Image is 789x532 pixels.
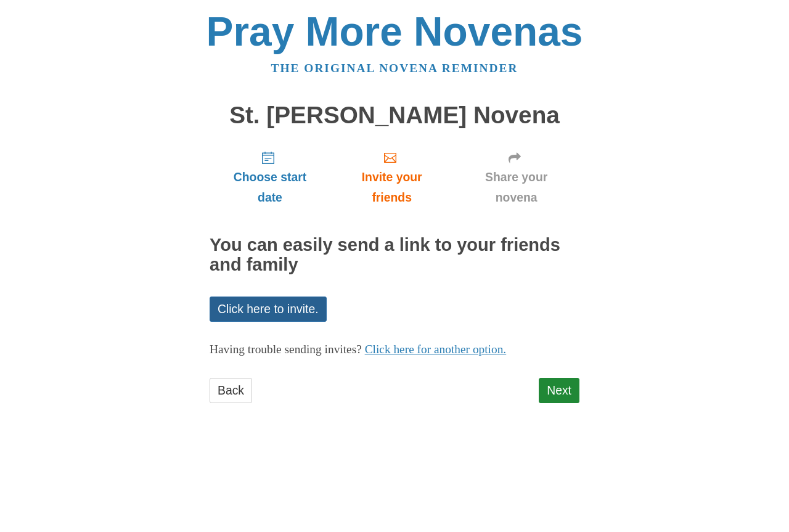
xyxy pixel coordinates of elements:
span: Choose start date [222,167,318,208]
h1: St. [PERSON_NAME] Novena [210,102,579,129]
a: Invite your friends [330,141,453,214]
a: Click here for another option. [365,343,507,356]
span: Invite your friends [343,167,441,208]
h2: You can easily send a link to your friends and family [210,235,579,275]
a: Choose start date [210,141,330,214]
a: Back [210,378,252,403]
span: Having trouble sending invites? [210,343,362,356]
a: Pray More Novenas [206,9,583,54]
a: Click here to invite. [210,297,327,322]
a: Next [539,378,579,403]
span: Share your novena [465,167,567,208]
a: Share your novena [453,141,579,214]
a: The original novena reminder [271,62,518,75]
